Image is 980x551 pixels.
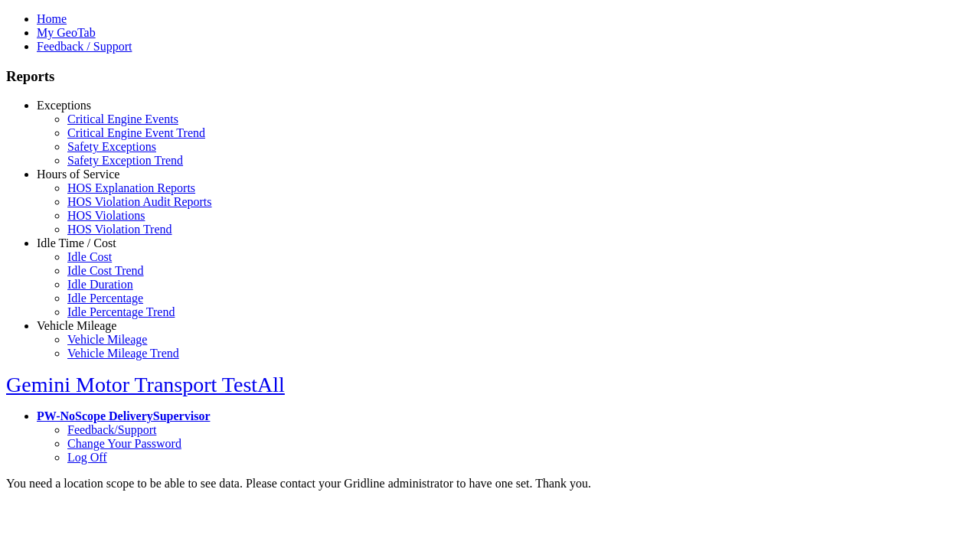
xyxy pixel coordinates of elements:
a: My GeoTab [37,26,96,39]
a: Vehicle Mileage [37,319,116,332]
a: Idle Cost Trend [67,264,144,277]
a: Critical Engine Event Trend [67,126,205,139]
a: Hours of Service [37,168,119,181]
a: HOS Violations [67,209,145,222]
a: Vehicle Mileage Trend [67,347,179,360]
a: Safety Exception Trend [67,154,183,167]
a: Idle Percentage [67,292,143,305]
a: Home [37,12,67,25]
a: HOS Explanation Reports [67,181,195,194]
a: Change Your Password [67,437,181,450]
a: PW-NoScope DeliverySupervisor [37,409,210,422]
a: Idle Percentage Trend [67,305,175,318]
a: Exceptions [37,99,91,112]
a: Idle Cost [67,250,112,263]
a: Idle Duration [67,278,133,291]
a: Gemini Motor Transport TestAll [6,373,285,396]
a: Safety Exceptions [67,140,156,153]
a: Vehicle Mileage [67,333,147,346]
a: Idle Time / Cost [37,236,116,249]
div: You need a location scope to be able to see data. Please contact your Gridline administrator to h... [6,477,974,491]
a: HOS Violation Trend [67,223,172,236]
a: Log Off [67,451,107,464]
a: Feedback/Support [67,423,156,436]
a: Feedback / Support [37,40,132,53]
a: Critical Engine Events [67,112,178,126]
a: HOS Violation Audit Reports [67,195,212,208]
h3: Reports [6,68,974,85]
